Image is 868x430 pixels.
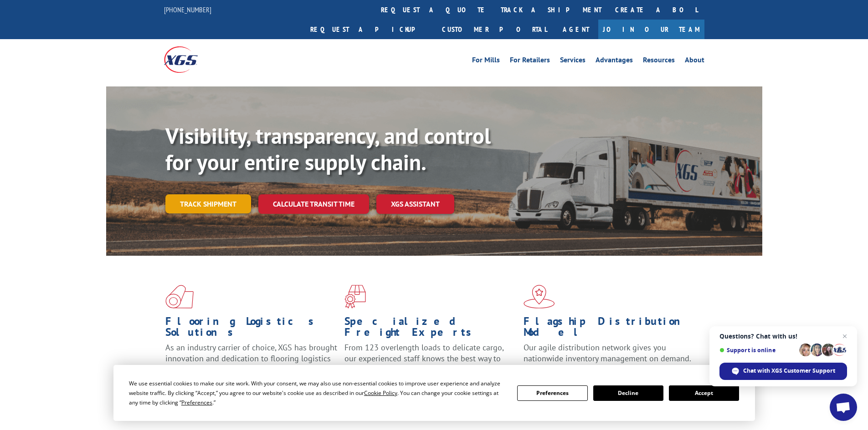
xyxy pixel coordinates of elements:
a: Calculate transit time [258,194,369,214]
img: xgs-icon-total-supply-chain-intelligence-red [165,285,194,309]
a: Resources [643,56,675,66]
a: [PHONE_NUMBER] [164,5,211,14]
a: XGS ASSISTANT [376,194,454,214]
a: For Retailers [510,56,550,66]
a: About [685,56,704,66]
button: Preferences [517,385,587,401]
span: Questions? Chat with us! [719,333,847,340]
span: Chat with XGS Customer Support [743,367,835,375]
img: xgs-icon-flagship-distribution-model-red [524,285,555,309]
img: xgs-icon-focused-on-flooring-red [344,285,366,309]
a: Agent [554,20,598,39]
a: Services [560,56,586,66]
h1: Flagship Distribution Model [524,316,696,342]
div: We use essential cookies to make our site work. With your consent, we may also use non-essential ... [129,379,506,407]
a: For Mills [472,56,500,66]
b: Visibility, transparency, and control for your entire supply chain. [165,121,491,176]
button: Decline [593,385,663,401]
span: As an industry carrier of choice, XGS has brought innovation and dedication to flooring logistics... [165,342,337,374]
span: Our agile distribution network gives you nationwide inventory management on demand. [524,342,691,364]
h1: Specialized Freight Experts [344,316,517,342]
button: Accept [669,385,739,401]
span: Preferences [181,399,212,406]
div: Cookie Consent Prompt [113,365,755,421]
h1: Flooring Logistics Solutions [165,316,338,342]
span: Chat with XGS Customer Support [719,363,847,380]
a: Request a pickup [303,20,435,39]
a: Track shipment [165,194,251,213]
span: Support is online [719,347,796,354]
a: Open chat [830,394,857,421]
span: Cookie Policy [364,389,397,397]
p: From 123 overlength loads to delicate cargo, our experienced staff knows the best way to move you... [344,342,517,383]
a: Advantages [596,56,633,66]
a: Customer Portal [435,20,554,39]
a: Join Our Team [598,20,704,39]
